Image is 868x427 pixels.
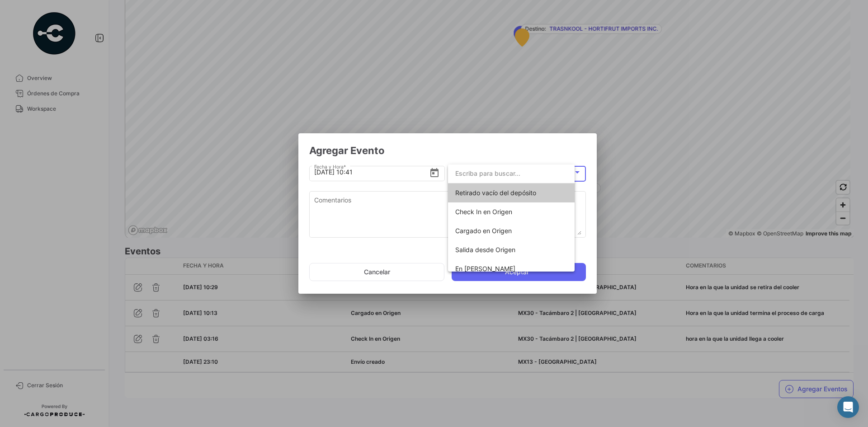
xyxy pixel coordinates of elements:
span: Retirado vacío del depósito [455,189,536,197]
span: Salida desde Origen [455,246,515,253]
input: dropdown search [448,164,575,183]
div: Abrir Intercom Messenger [837,396,859,418]
span: En tránsito a Parada [455,265,515,272]
span: Check In en Origen [455,208,512,216]
span: Cargado en Origen [455,227,512,235]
